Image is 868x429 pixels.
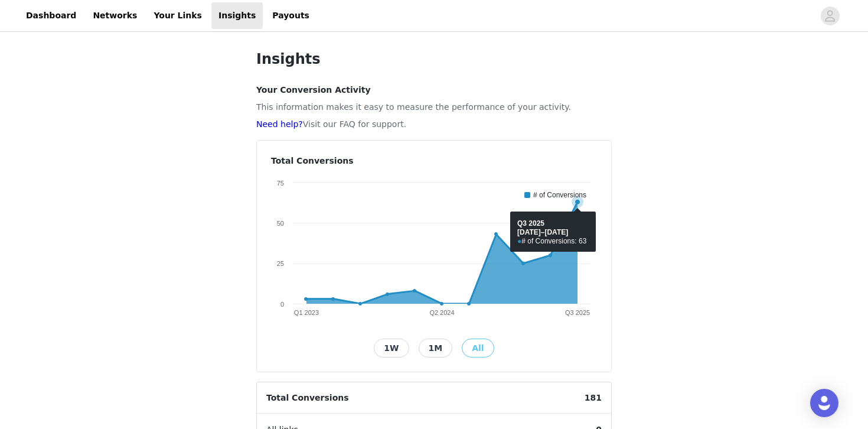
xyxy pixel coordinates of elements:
[256,101,612,113] p: This information makes it easy to measure the performance of your activity.
[565,309,590,316] text: Q3 2025
[86,2,144,29] a: Networks
[419,339,453,357] button: 1M
[256,118,612,131] p: Visit our FAQ for support.
[277,180,284,187] text: 75
[462,339,494,357] button: All
[533,191,586,199] text: # of Conversions
[265,2,316,29] a: Payouts
[824,6,836,25] div: avatar
[256,119,303,129] a: Need help?
[256,84,612,96] h4: Your Conversion Activity
[810,389,838,417] div: Open Intercom Messenger
[294,309,319,316] text: Q1 2023
[277,260,284,267] text: 25
[271,155,597,167] h4: Total Conversions
[146,2,209,29] a: Your Links
[277,220,284,227] text: 50
[429,309,454,316] text: Q2 2024
[280,301,284,308] text: 0
[256,48,612,70] h1: Insights
[19,2,83,29] a: Dashboard
[374,339,409,357] button: 1W
[575,382,611,414] span: 181
[257,382,358,414] span: Total Conversions
[211,2,263,29] a: Insights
